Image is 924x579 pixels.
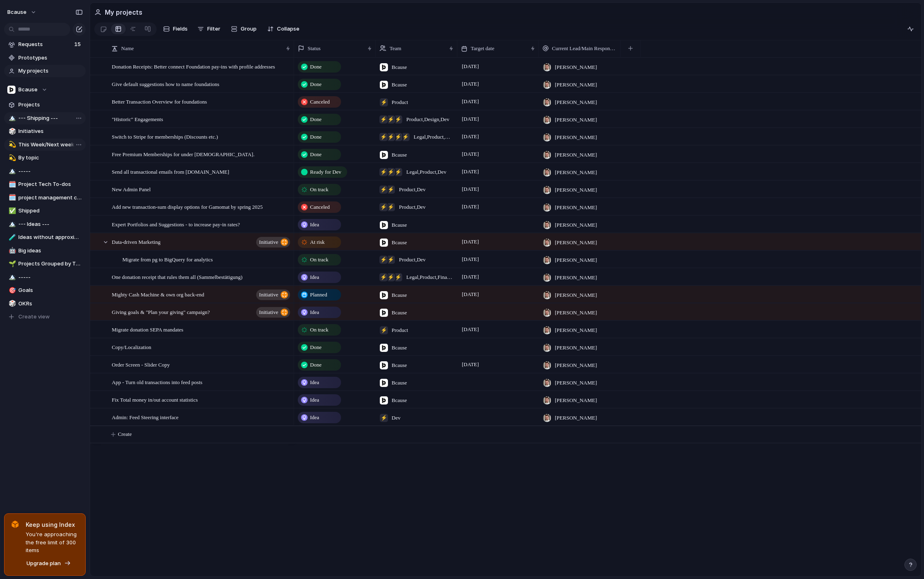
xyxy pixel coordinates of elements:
div: ⚡ [387,133,395,141]
span: [DATE] [460,254,481,264]
button: bcause [4,6,41,19]
span: Bcause [392,309,407,317]
span: [DATE] [460,325,481,334]
span: [PERSON_NAME] [555,309,597,317]
span: You're approaching the free limit of 300 items [26,530,79,555]
span: Switch to Stripe for memberships (Discounts etc.) [112,132,218,141]
span: Product , Dev [399,203,425,211]
span: Idea [310,273,319,281]
span: Create view [18,313,50,321]
div: 🏔️ [9,272,14,282]
h2: My projects [105,7,142,17]
div: 🎲 [9,127,14,136]
span: [PERSON_NAME] [555,151,597,159]
span: Canceled [310,203,330,211]
div: 💫 [9,140,14,149]
div: ⚡ [379,168,388,176]
span: initiative [259,307,278,318]
span: Idea [310,308,319,316]
span: Canceled [310,98,330,106]
span: Bcause [392,151,407,159]
div: 🧪Ideas without approximate delivery [4,231,86,243]
div: 🗓️project management checks [4,192,86,204]
span: Dev [392,414,401,422]
div: ⚡ [379,115,388,124]
span: Projects [18,101,83,109]
button: 🗓️ [7,180,16,188]
button: Fields [160,22,191,35]
span: Done [310,361,321,369]
div: ⚡ [387,168,395,176]
span: Done [310,80,321,88]
div: ⚡ [379,186,388,194]
span: ----- [18,167,83,175]
span: [PERSON_NAME] [555,98,597,106]
button: 💫 [7,141,16,149]
button: 🌱 [7,260,16,268]
div: 💫By topic [4,152,86,164]
span: Idea [310,413,319,422]
span: [PERSON_NAME] [555,361,597,369]
span: [PERSON_NAME] [555,291,597,299]
span: Free Premium Memberships for under [DEMOGRAPHIC_DATA]. [112,149,255,159]
div: ⚡ [379,273,388,281]
span: Filter [207,25,220,33]
button: 🗓️ [7,194,16,202]
span: "Historic" Engagements [112,114,163,124]
button: initiative [256,237,290,248]
span: [DATE] [460,202,481,212]
div: ⚡ [394,273,402,281]
a: Projects [4,99,86,111]
span: [PERSON_NAME] [555,379,597,387]
a: 🎲Initiatives [4,125,86,137]
span: --- Shipping --- [18,114,83,122]
button: Create view [4,311,86,323]
span: Data-driven Marketing [112,237,160,246]
span: Prototypes [18,54,83,62]
span: On track [310,326,328,334]
span: [DATE] [460,167,481,177]
span: Giving goals & "Plan your giving" campaign? [112,307,210,316]
a: Prototypes [4,52,86,64]
button: Bcause [4,84,86,96]
a: ✅Shipped [4,205,86,217]
a: 🤖Big ideas [4,245,86,257]
span: Product , Dev [399,256,425,264]
span: Projects Grouped by Theme [18,260,83,268]
div: ⚡ [387,273,395,281]
button: 🎲 [7,127,16,135]
button: ✅ [7,207,16,215]
div: 🎯Goals [4,284,86,296]
span: By topic [18,154,83,162]
div: 🏔️----- [4,165,86,177]
a: 🏔️--- Shipping --- [4,112,86,124]
span: Migrate from pg to BigQuery for analytics [122,254,213,264]
button: 🏔️ [7,220,16,228]
a: 🌱Projects Grouped by Theme [4,258,86,270]
span: Product , Dev [399,186,425,194]
span: Target date [471,44,494,53]
div: 🏔️ [9,113,14,123]
span: Product [392,326,408,334]
span: Bcause [392,81,407,89]
span: Order Screen - Slider Copy [112,360,170,369]
span: Collapse [277,25,299,33]
span: Bcause [392,344,407,352]
span: Give default suggestions how to name foundations [112,79,219,88]
div: 🏔️ [9,166,14,176]
button: 🎲 [7,300,16,308]
span: This Week/Next week [18,141,83,149]
span: Create [118,430,132,438]
span: Product [392,98,408,106]
span: Planned [310,291,327,299]
span: On track [310,256,328,264]
span: Add new transaction-sum display options for Gamomat by spring 2025 [112,202,263,211]
div: 🗓️ [9,180,14,189]
div: 🧪 [9,233,14,242]
span: Legal , Product , Design , Dev [414,133,454,141]
div: ⚡ [387,203,395,211]
button: Group [227,22,261,35]
span: Fields [173,25,188,33]
span: [DATE] [460,62,481,71]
